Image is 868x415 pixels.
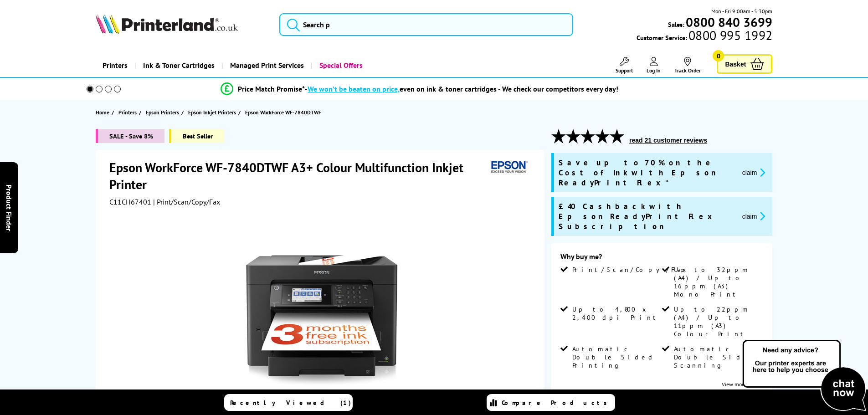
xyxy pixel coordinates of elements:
span: Printers [118,108,137,117]
a: Printers [118,108,139,117]
span: C11CH67401 [109,197,151,206]
span: Compare Products [502,399,612,407]
a: Epson Printers [146,108,181,117]
a: Recently Viewed (1) [224,394,353,411]
a: Ink & Toner Cartridges [134,54,221,77]
li: modal_Promise [74,81,765,97]
input: Search p [279,13,573,36]
span: Up to 4,800 x 2,400 dpi Print [572,305,660,322]
span: We won’t be beaten on price, [308,84,400,93]
span: 0800 995 1992 [687,31,772,40]
span: Customer Service: [637,31,772,42]
span: Product Finder [5,184,14,231]
a: Log In [647,57,661,74]
a: Printers [96,54,134,77]
span: Log In [647,67,661,74]
a: Managed Print Services [221,54,311,77]
span: Price Match Promise* [238,84,305,93]
span: Epson Printers [146,108,179,117]
img: Printerland Logo [96,14,238,34]
button: promo-description [740,211,768,221]
span: Best Seller [169,129,224,143]
img: Epson WorkForce WF-7840DTWF [232,225,411,403]
img: Open Live Chat window [740,338,868,413]
h1: Epson WorkForce WF-7840DTWF A3+ Colour Multifunction Inkjet Printer [109,159,488,193]
a: 0800 840 3699 [684,18,772,26]
span: Sales: [668,20,684,29]
div: Why buy me? [560,252,763,266]
div: - even on ink & toner cartridges - We check our competitors every day! [305,84,618,93]
b: 0800 840 3699 [686,14,772,31]
span: Home [96,108,109,117]
span: Epson WorkForce WF-7840DTWF [245,109,321,116]
span: Automatic Double Sided Printing [572,345,660,369]
a: View more details [722,381,763,388]
span: Support [616,67,633,74]
a: Epson Inkjet Printers [188,108,238,117]
span: Up to 22ppm (A4) / Up to 11ppm (A3) Colour Print [674,305,761,338]
button: promo-description [740,167,768,178]
a: Track Order [674,57,701,74]
button: read 21 customer reviews [627,136,710,144]
a: Home [96,108,112,117]
span: Basket [725,58,746,70]
span: Save up to 70% on the Cost of Ink with Epson ReadyPrint Flex* [559,158,735,188]
span: Ink & Toner Cartridges [143,54,215,77]
img: Epson [488,159,529,176]
span: Recently Viewed (1) [230,399,351,407]
a: Printerland Logo [96,14,268,36]
span: Print/Scan/Copy/Fax [572,266,689,274]
a: Special Offers [311,54,370,77]
span: £40 Cashback with Epson ReadyPrint Flex Subscription [559,201,735,231]
span: Up to 32ppm (A4) / Up to 16ppm (A3) Mono Print [674,266,761,298]
span: Mon - Fri 9:00am - 5:30pm [711,7,772,15]
span: Automatic Double Sided Scanning [674,345,761,369]
span: SALE - Save 8% [96,129,164,143]
span: Epson Inkjet Printers [188,108,236,117]
a: Basket 0 [717,54,772,74]
a: Compare Products [487,394,615,411]
a: Support [616,57,633,74]
span: | Print/Scan/Copy/Fax [153,197,220,206]
span: 0 [713,50,724,61]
